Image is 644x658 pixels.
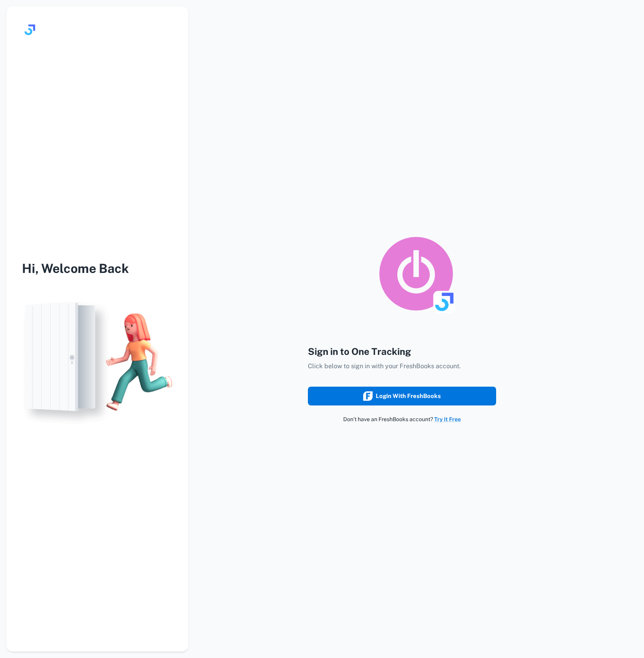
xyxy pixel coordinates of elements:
[363,391,441,401] div: Login with FreshBooks
[434,416,461,422] a: Try It Free
[308,362,496,371] p: Click below to sign in with your FreshBooks account.
[308,387,496,405] button: Login with FreshBooks
[6,259,188,278] h3: Hi, Welcome Back
[308,415,496,424] p: Don’t have an FreshBooks account?
[308,344,496,358] h4: Sign in to One Tracking
[6,294,188,430] img: login
[377,234,455,313] img: logo_toggl_syncing_app.png
[22,22,38,38] img: logo.svg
